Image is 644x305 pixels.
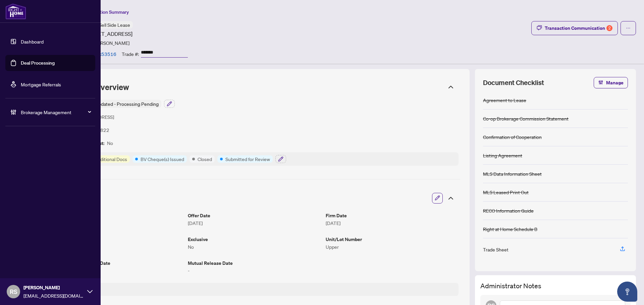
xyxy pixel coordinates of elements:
span: Transaction Summary [84,9,129,15]
article: Mutual Release Date [188,259,321,267]
article: - [50,243,182,250]
img: logo [5,3,26,19]
article: Trade #: [122,50,139,58]
article: Conditional Date [50,235,182,243]
article: Requires Additional Docs [74,155,127,163]
div: Transaction Overview [44,78,460,96]
article: [PERSON_NAME] [93,39,129,47]
article: Closed [198,155,212,163]
span: ellipsis [626,26,631,30]
article: Upper [326,243,459,250]
article: Unit/Lot Number [326,235,459,243]
div: Trade Details [44,189,460,208]
a: Mortgage Referrals [21,81,61,87]
div: RECO Information Guide [483,207,534,214]
div: MLS Data Information Sheet [483,170,542,177]
div: Transaction Communication [545,23,612,33]
span: Manage [606,77,624,88]
article: Firm Date [326,212,459,219]
article: $2,050 [50,219,182,227]
button: Transaction Communication2 [531,21,618,35]
div: Trade Sheet [483,246,508,253]
a: Dashboard [21,39,44,45]
div: MLS Leased Print Out [483,188,529,196]
article: [DATE] [50,267,182,274]
span: RS [10,287,17,296]
button: Manage [594,77,628,88]
div: Information Updated - Processing Pending [67,100,161,108]
div: Right at Home Schedule B [483,225,537,233]
article: Submitted for Review [225,155,270,163]
article: Offer Date [188,212,321,219]
span: Brokerage Management [21,108,91,116]
article: No [188,243,321,250]
article: BV Cheque(s) Issued [141,155,184,163]
article: Lease Commencement Date [50,259,182,267]
span: [PERSON_NAME] [23,284,84,291]
article: Leased Price [50,212,182,219]
span: [EMAIL_ADDRESS][DOMAIN_NAME] [23,292,84,299]
span: Deal - Sell Side Lease [86,22,130,28]
h3: Administrator Notes [480,281,631,291]
article: [DATE] [188,219,321,227]
article: [STREET_ADDRESS] [83,30,132,38]
article: Exclusive [188,235,321,243]
div: Listing Agreement [483,152,522,159]
article: - [188,267,321,274]
div: 2 [606,25,612,31]
button: Open asap [617,282,637,302]
article: [DATE] [326,219,459,227]
div: Agreement to Lease [483,96,526,104]
article: No [107,139,113,147]
span: Document Checklist [483,78,544,87]
div: Co-op Brokerage Commission Statement [483,115,569,122]
div: Confirmation of Cooperation [483,133,542,141]
a: Deal Processing [21,60,55,66]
